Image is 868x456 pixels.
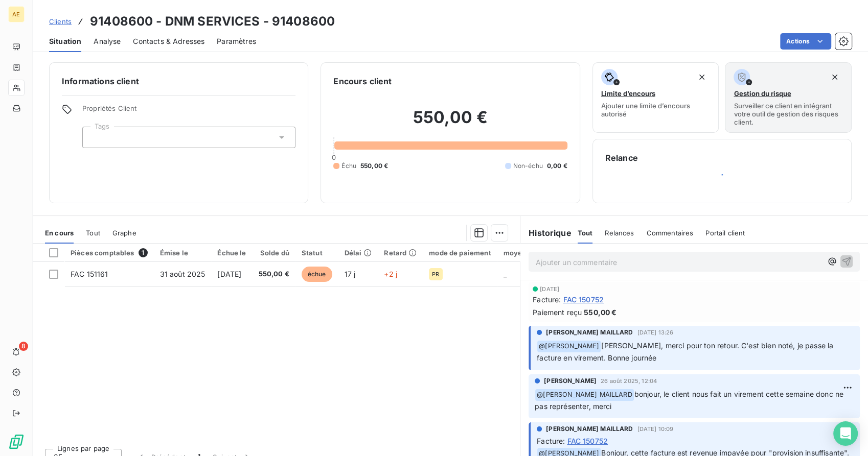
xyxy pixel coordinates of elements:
[90,12,335,31] h3: 91408600 - DNM SERVICES - 91408600
[71,270,108,278] span: FAC 151161
[8,434,25,450] img: Logo LeanPay
[345,270,356,278] span: 17 j
[360,161,388,171] span: 550,00 €
[62,75,295,87] h6: Informations client
[601,89,655,98] span: Limite d’encours
[49,36,81,46] span: Situation
[513,161,543,171] span: Non-échu
[112,229,136,237] span: Graphe
[637,329,673,335] span: [DATE] 13:26
[537,341,835,362] span: [PERSON_NAME], merci pour ton retour. C'est bien noté, je passe la facture en virement. Bonne jou...
[302,267,332,282] span: échue
[584,307,616,318] span: 550,00 €
[333,75,392,87] h6: Encours client
[217,249,246,257] div: Échue le
[734,89,791,98] span: Gestion du risque
[259,249,289,257] div: Solde dû
[544,376,597,386] span: [PERSON_NAME]
[833,421,858,446] div: Open Intercom Messenger
[160,249,205,257] div: Émise le
[734,102,843,126] span: Surveiller ce client en intégrant votre outil de gestion des risques client.
[546,328,633,337] span: [PERSON_NAME] MAILLARD
[567,436,608,446] span: FAC 150752
[432,271,439,277] span: PR
[535,389,633,401] span: @ [PERSON_NAME] MAILLARD
[705,229,745,237] span: Portail client
[637,426,673,432] span: [DATE] 10:09
[537,436,565,446] span: Facture :
[780,33,831,50] button: Actions
[333,107,567,138] h2: 550,00 €
[578,229,593,237] span: Tout
[94,36,121,46] span: Analyse
[535,390,846,411] span: bonjour, le client nous fait un virement cette semaine donc ne pas représenter, merci
[82,104,295,118] span: Propriétés Client
[547,161,567,171] span: 0,00 €
[384,249,417,257] div: Retard
[345,249,372,257] div: Délai
[646,229,693,237] span: Commentaires
[384,270,397,278] span: +2 j
[259,269,289,279] span: 550,00 €
[49,16,72,27] a: Clients
[8,6,25,22] div: AE
[605,229,634,237] span: Relances
[45,229,74,237] span: En cours
[217,270,241,278] span: [DATE]
[332,153,336,161] span: 0
[592,62,719,133] button: Limite d’encoursAjouter une limite d’encours autorisé
[605,152,839,164] h6: Relance
[601,378,657,384] span: 26 août 2025, 12:04
[504,270,507,278] span: _
[601,102,711,118] span: Ajouter une limite d’encours autorisé
[504,249,570,257] div: moyen de paiement
[302,249,332,257] div: Statut
[533,294,561,305] span: Facture :
[537,341,601,352] span: @ [PERSON_NAME]
[533,307,582,318] span: Paiement reçu
[19,342,28,351] span: 8
[217,36,256,46] span: Paramètres
[540,286,559,292] span: [DATE]
[49,17,72,26] span: Clients
[725,62,852,133] button: Gestion du risqueSurveiller ce client en intégrant votre outil de gestion des risques client.
[139,248,148,257] span: 1
[563,294,604,305] span: FAC 150752
[546,424,633,434] span: [PERSON_NAME] MAILLARD
[341,161,356,171] span: Échu
[71,248,148,257] div: Pièces comptables
[520,227,572,239] h6: Historique
[86,229,100,237] span: Tout
[133,36,204,46] span: Contacts & Adresses
[429,249,491,257] div: mode de paiement
[91,133,99,142] input: Ajouter une valeur
[160,270,205,278] span: 31 août 2025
